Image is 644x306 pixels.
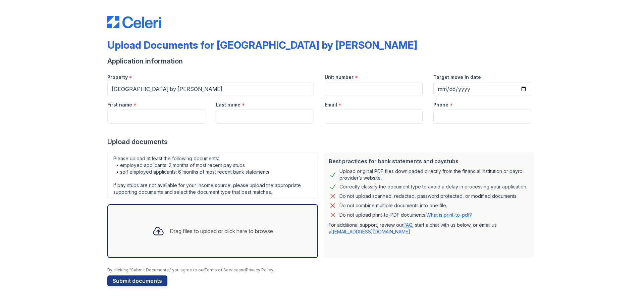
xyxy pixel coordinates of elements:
div: By clicking "Submit Documents," you agree to our and [107,267,537,273]
label: Target move in date [433,74,481,81]
img: CE_Logo_Blue-a8612792a0a2168367f1c8372b55b34899dd931a85d93a1a3d3e32e68fde9ad4.png [107,16,161,28]
a: FAQ [404,222,412,228]
p: Do not upload print-to-PDF documents. [339,212,472,218]
div: Drag files to upload or click here to browse [170,227,273,235]
div: Correctly classify the document type to avoid a delay in processing your application. [339,183,527,191]
label: Last name [216,101,240,108]
label: Email [325,101,337,108]
div: Upload original PDF files downloaded directly from the financial institution or payroll provider’... [339,168,529,181]
a: Terms of Service [204,267,238,272]
div: Application information [107,56,537,66]
div: Do not combine multiple documents into one file. [339,202,447,210]
div: Best practices for bank statements and paystubs [329,157,529,165]
button: Submit documents [107,275,167,286]
div: Please upload at least the following documents: • employed applicants: 2 months of most recent pa... [107,152,318,199]
a: What is print-to-pdf? [426,212,472,218]
label: Property [107,74,128,81]
label: Phone [433,101,448,108]
div: Upload documents [107,137,537,146]
a: [EMAIL_ADDRESS][DOMAIN_NAME] [333,229,410,234]
p: For additional support, review our , start a chat with us below, or email us at [329,222,529,235]
a: Privacy Policy. [246,267,274,272]
div: Upload Documents for [GEOGRAPHIC_DATA] by [PERSON_NAME] [107,39,417,51]
label: Unit number [325,74,354,81]
label: First name [107,101,132,108]
div: Do not upload scanned, redacted, password protected, or modified documents. [339,192,518,200]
